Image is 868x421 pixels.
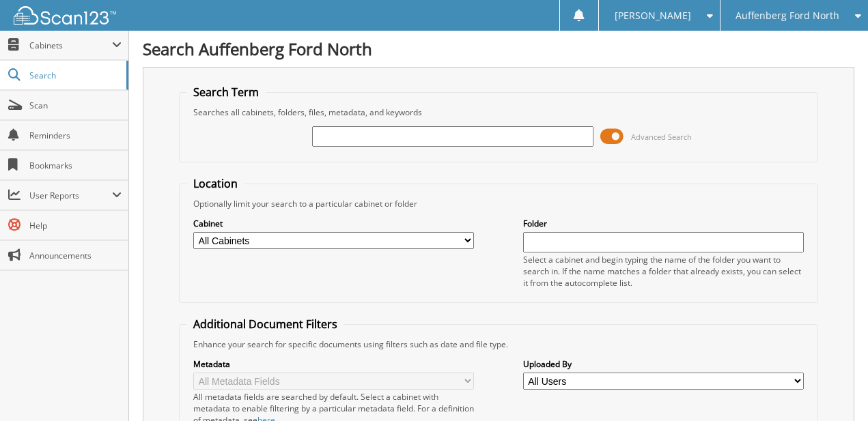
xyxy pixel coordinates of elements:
div: Optionally limit your search to a particular cabinet or folder [186,198,811,209]
span: Cabinets [29,40,112,51]
span: Announcements [29,250,122,261]
img: scan123-logo-white.svg [14,6,116,25]
label: Folder [523,218,804,229]
label: Uploaded By [523,358,804,370]
span: User Reports [29,190,112,201]
legend: Search Term [186,85,266,100]
span: Reminders [29,130,122,141]
span: Search [29,70,120,81]
span: Scan [29,100,122,111]
span: Auffenberg Ford North [736,12,839,20]
div: Select a cabinet and begin typing the name of the folder you want to search in. If the name match... [523,254,804,289]
span: Advanced Search [631,132,692,142]
h1: Search Auffenberg Ford North [143,38,854,60]
label: Metadata [193,358,474,370]
span: [PERSON_NAME] [615,12,691,20]
label: Cabinet [193,218,474,229]
div: Enhance your search for specific documents using filters such as date and file type. [186,338,811,350]
span: Bookmarks [29,160,122,171]
span: Help [29,220,122,231]
legend: Additional Document Filters [186,317,344,332]
div: Searches all cabinets, folders, files, metadata, and keywords [186,106,811,118]
legend: Location [186,176,244,191]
